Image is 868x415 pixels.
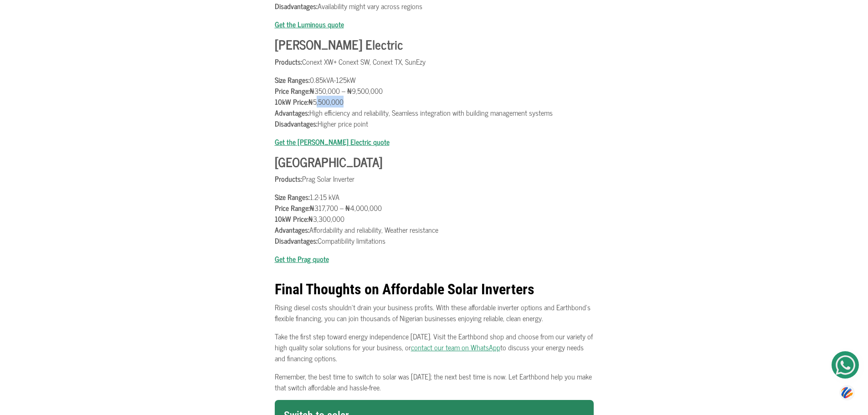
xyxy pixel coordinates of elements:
[275,136,390,148] a: Get the [PERSON_NAME] Electric quote
[275,107,309,118] b: Advantages:
[275,202,310,214] b: Price Range:
[275,173,302,184] b: Products:
[275,18,344,30] a: Get the Luminous quote
[275,173,594,184] p: Prag Solar Inverter
[275,118,318,129] b: Disadvantages:
[411,341,500,353] a: contact our team on WhatsApp
[275,213,308,225] b: 10kW Price:
[275,56,594,67] p: Conext XW+ Conext SW, Conext TX, SunEzy
[275,74,310,86] b: Size Ranges:
[275,281,534,298] b: Final Thoughts on Affordable Solar Inverters
[839,384,855,401] img: svg+xml;base64,PHN2ZyB3aWR0aD0iNDQiIGhlaWdodD0iNDQiIHZpZXdCb3g9IjAgMCA0NCA0NCIgZmlsbD0ibm9uZSIgeG...
[275,371,594,393] p: Remember, the best time to switch to solar was [DATE]; the next best time is now. Let Earthbond h...
[275,56,302,67] b: Products:
[275,191,594,246] p: 1.2-15 kVA ₦317,700 – ₦4,000,000 ₦3,300,000 Affordability and reliability, Weather resistance Com...
[275,191,310,203] b: Size Ranges:
[275,235,318,246] b: Disadvantages:
[836,355,855,375] img: Get Started On Earthbond Via Whatsapp
[275,302,594,323] p: Rising diesel costs shouldn't drain your business profits. With these affordable inverter options...
[275,96,308,108] b: 10kW Price:
[275,253,329,265] a: Get the Prag quote
[275,224,309,236] b: Advantages:
[275,331,594,364] p: Take the first step toward energy independence [DATE]. Visit the Earthbond shop and choose from o...
[275,151,382,172] b: [GEOGRAPHIC_DATA]
[275,34,403,55] b: [PERSON_NAME] Electric
[275,74,594,129] p: 0.85kVA-125kW ₦350,000 – ₦9,500,000 ₦5,500,000 High efficiency and reliability, Seamless integrat...
[275,85,310,97] b: Price Range:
